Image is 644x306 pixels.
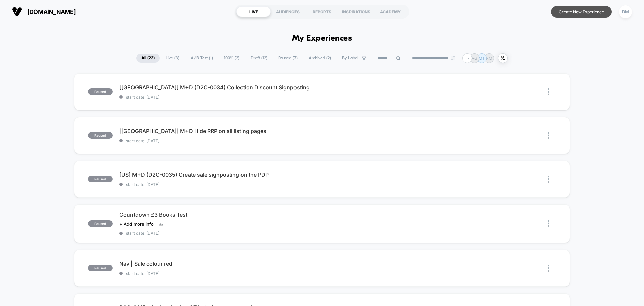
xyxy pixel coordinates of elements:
span: start date: [DATE] [119,182,322,187]
span: [[GEOGRAPHIC_DATA]] M+D Hide RRP on all listing pages [119,128,322,134]
h1: My Experiences [292,34,352,43]
span: paused [88,220,113,227]
img: close [548,265,549,272]
button: DM [617,5,634,19]
span: paused [88,132,113,139]
span: Archived ( 2 ) [304,54,336,63]
button: Create New Experience [551,6,612,18]
div: DM [619,5,632,18]
img: close [548,88,549,95]
span: [DOMAIN_NAME] [27,8,76,15]
span: By Label [342,56,358,61]
span: + Add more info [119,221,154,227]
span: A/B Test ( 1 ) [185,54,218,63]
div: AUDIENCES [271,6,305,17]
span: Paused ( 7 ) [273,54,303,63]
p: MT [479,56,485,61]
span: paused [88,88,113,95]
div: ACADEMY [373,6,408,17]
span: 100% ( 2 ) [219,54,245,63]
span: [US] M+D (D2C-0035) Create sale signposting on the PDP [119,171,322,178]
span: Countdown £3 Books Test [119,211,322,218]
img: end [451,56,455,60]
span: Live ( 3 ) [161,54,184,63]
span: start date: [DATE] [119,231,322,236]
img: close [548,132,549,139]
p: VG [472,56,477,61]
span: Nav | Sale colour red [119,260,322,267]
span: paused [88,265,113,271]
img: close [548,176,549,183]
img: Visually logo [12,7,22,17]
div: INSPIRATIONS [339,6,373,17]
span: start date: [DATE] [119,271,322,276]
button: [DOMAIN_NAME] [10,6,78,17]
div: LIVE [236,6,271,17]
img: close [548,220,549,227]
p: RM [486,56,492,61]
div: + 7 [462,53,472,63]
span: All ( 22 ) [136,54,160,63]
span: Draft ( 12 ) [246,54,272,63]
span: start date: [DATE] [119,95,322,100]
div: REPORTS [305,6,339,17]
span: [[GEOGRAPHIC_DATA]] M+D (D2C-0034) Collection Discount Signposting [119,84,322,91]
span: start date: [DATE] [119,138,322,143]
span: paused [88,176,113,182]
